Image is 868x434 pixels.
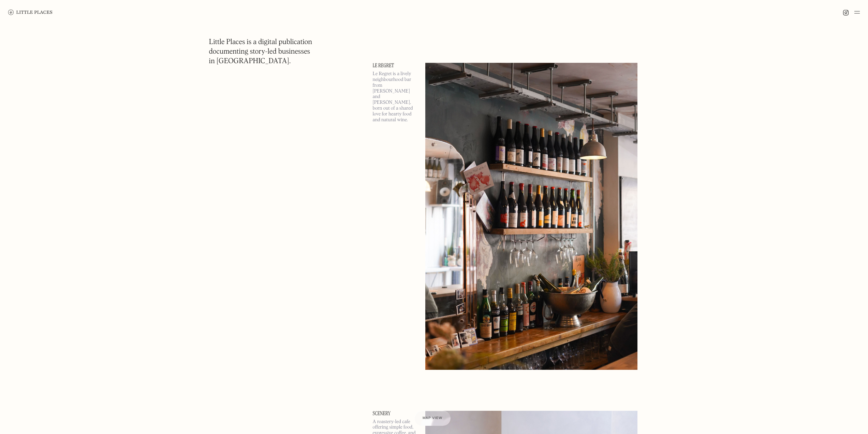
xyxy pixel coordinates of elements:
img: Le Regret [425,63,637,369]
a: Scenery [373,411,417,416]
span: Map view [423,416,442,420]
p: Le Regret is a lively neighbourhood bar from [PERSON_NAME] and [PERSON_NAME], born out of a share... [373,71,417,123]
h1: Little Places is a digital publication documenting story-led businesses in [GEOGRAPHIC_DATA]. [209,38,312,66]
a: Le Regret [373,63,417,68]
a: Map view [414,411,451,426]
